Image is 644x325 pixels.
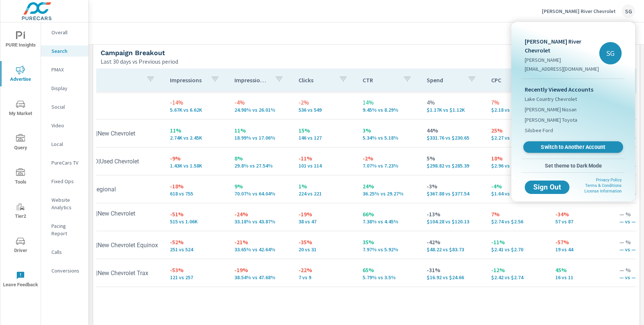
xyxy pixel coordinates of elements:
span: Sign Out [531,184,563,191]
span: Switch to Another Account [527,144,619,151]
a: Switch to Another Account [523,141,623,153]
span: [PERSON_NAME] Toyota [525,116,577,124]
span: Lake Country Chevrolet [525,95,577,103]
p: [EMAIL_ADDRESS][DOMAIN_NAME] [525,65,599,73]
button: Set theme to Dark Mode [522,159,625,172]
a: License Information [584,189,622,194]
div: SG [599,42,622,64]
p: [PERSON_NAME] [525,56,599,64]
p: [PERSON_NAME] River Chevrolet [525,37,599,55]
a: Privacy Policy [596,178,622,182]
span: Silsbee Ford [525,127,553,134]
span: [PERSON_NAME] Nissan [525,106,577,113]
a: Terms & Conditions [585,183,622,188]
span: Set theme to Dark Mode [525,162,622,169]
p: Recently Viewed Accounts [525,85,622,94]
button: Sign Out [525,181,569,194]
